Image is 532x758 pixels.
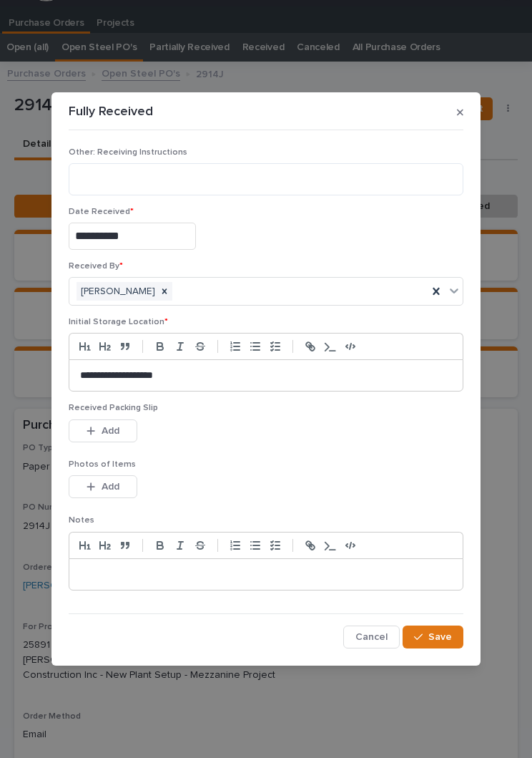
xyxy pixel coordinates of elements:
[102,424,119,437] span: Add
[69,404,158,412] span: Received Packing Slip
[69,516,94,525] span: Notes
[343,626,400,648] button: Cancel
[69,105,153,120] p: Fully Received
[102,480,119,493] span: Add
[69,318,168,326] span: Initial Storage Location
[69,148,187,157] span: Other: Receiving Instructions
[69,475,137,498] button: Add
[355,631,388,643] span: Cancel
[403,626,463,648] button: Save
[428,631,452,643] span: Save
[69,419,137,442] button: Add
[69,262,123,271] span: Received By
[69,460,136,469] span: Photos of Items
[69,208,134,216] span: Date Received
[77,282,157,301] div: [PERSON_NAME]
